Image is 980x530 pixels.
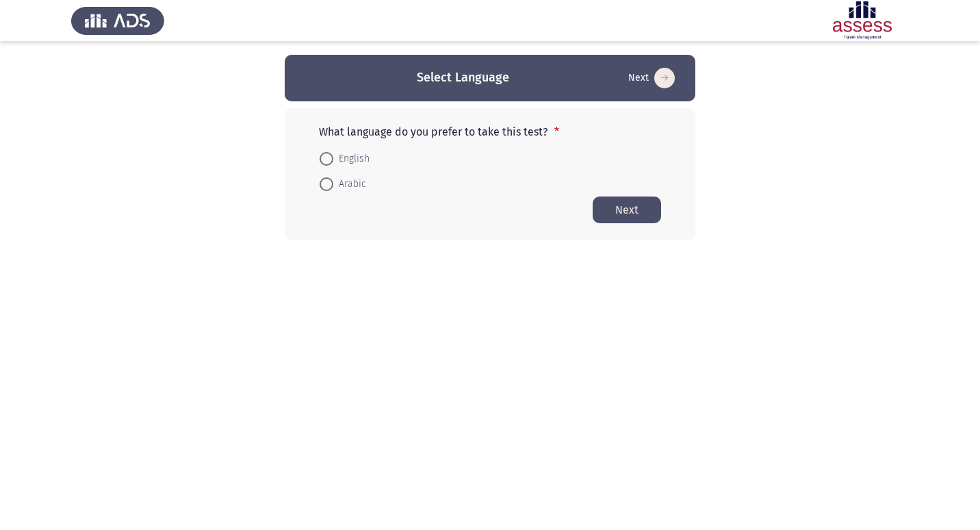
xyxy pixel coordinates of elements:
button: Start assessment [624,67,679,89]
span: English [333,151,370,167]
button: Start assessment [593,197,661,223]
p: What language do you prefer to take this test? [319,125,661,138]
img: Assessment logo of Development Assessment R1 (EN/AR) [816,1,909,40]
span: Arabic [333,176,366,192]
img: Assess Talent Management logo [71,1,164,40]
h3: Select Language [417,69,509,86]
